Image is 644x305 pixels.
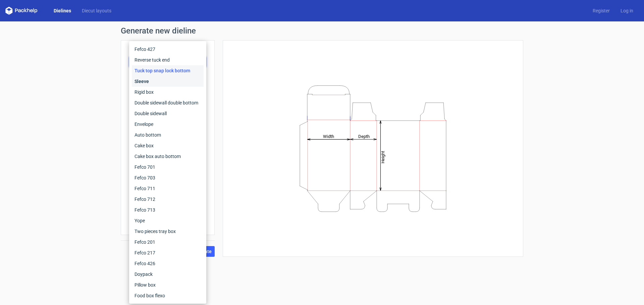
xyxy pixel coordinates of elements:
[132,205,204,215] div: Fefco 713
[132,130,204,140] div: Auto bottom
[76,7,117,14] a: Diecut layouts
[132,108,204,119] div: Double sidewall
[132,140,204,151] div: Cake box
[132,162,204,172] div: Fefco 701
[132,97,204,108] div: Double sidewall double bottom
[132,172,204,183] div: Fefco 703
[615,7,639,14] a: Log in
[132,151,204,162] div: Cake box auto bottom
[380,151,385,163] tspan: Height
[323,134,334,139] tspan: Width
[132,237,204,247] div: Fefco 201
[121,27,523,35] h1: Generate new dieline
[132,55,204,65] div: Reverse tuck end
[132,183,204,194] div: Fefco 711
[132,44,204,55] div: Fefco 427
[132,87,204,97] div: Rigid box
[132,119,204,130] div: Envelope
[132,269,204,280] div: Doypack
[132,65,204,76] div: Tuck top snap lock bottom
[132,258,204,269] div: Fefco 426
[132,290,204,301] div: Food box flexo
[358,134,370,139] tspan: Depth
[132,226,204,237] div: Two pieces tray box
[48,7,76,14] a: Dielines
[132,215,204,226] div: Yope
[587,7,615,14] a: Register
[132,247,204,258] div: Fefco 217
[132,76,204,87] div: Sleeve
[132,280,204,290] div: Pillow box
[132,194,204,205] div: Fefco 712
